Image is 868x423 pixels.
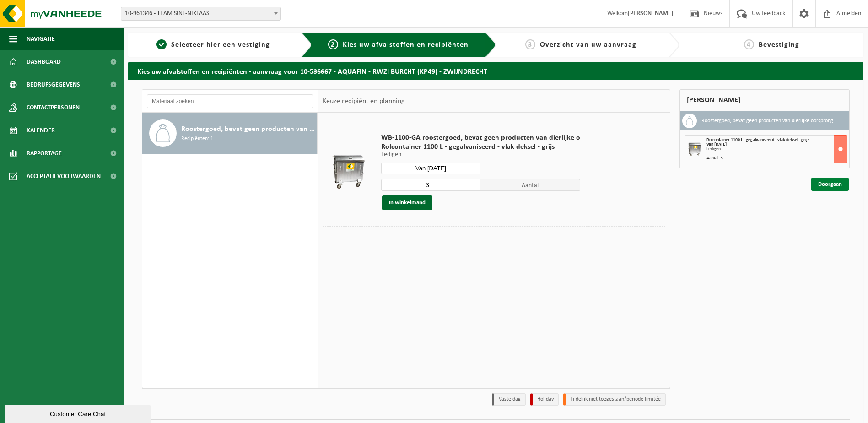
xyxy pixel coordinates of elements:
div: [PERSON_NAME] [679,89,850,111]
button: In winkelmand [382,195,432,210]
span: 2 [328,39,338,49]
a: 1Selecteer hier een vestiging [133,39,294,50]
span: Selecteer hier een vestiging [171,41,270,49]
span: Dashboard [27,50,61,73]
input: Selecteer datum [381,163,481,174]
span: WB-1100-GA roostergoed, bevat geen producten van dierlijke o [381,133,580,142]
a: Doorgaan [811,178,849,191]
h2: Kies uw afvalstoffen en recipiënten - aanvraag voor 10-536667 - AQUAFIN - RWZI BURCHT (KP49) - ZW... [128,62,863,80]
span: 10-961346 - TEAM SINT-NIKLAAS [121,7,280,20]
span: Bevestiging [759,41,799,49]
span: Bedrijfsgegevens [27,73,80,96]
li: Vaste dag [492,393,526,406]
span: Contactpersonen [27,96,80,119]
span: Aantal [480,179,580,191]
div: Ledigen [706,147,847,152]
span: Overzicht van uw aanvraag [540,41,636,49]
p: Ledigen [381,152,580,158]
div: Keuze recipiënt en planning [318,90,410,113]
span: 4 [744,39,754,49]
div: Aantal: 3 [706,156,847,161]
span: Recipiënten: 1 [181,135,213,143]
h3: Roostergoed, bevat geen producten van dierlijke oorsprong [701,114,833,128]
button: Roostergoed, bevat geen producten van dierlijke oorsprong Recipiënten: 1 [142,113,318,154]
span: 10-961346 - TEAM SINT-NIKLAAS [121,7,281,21]
iframe: chat widget [5,403,153,423]
input: Materiaal zoeken [147,94,313,108]
span: Navigatie [27,27,55,50]
span: Rolcontainer 1100 L - gegalvaniseerd - vlak deksel - grijs [706,137,809,142]
span: Acceptatievoorwaarden [27,165,101,188]
strong: Van [DATE] [706,142,727,147]
span: 1 [156,39,167,49]
span: Kies uw afvalstoffen en recipiënten [343,41,469,49]
span: 3 [525,39,535,49]
li: Holiday [530,393,559,406]
span: Rolcontainer 1100 L - gegalvaniseerd - vlak deksel - grijs [381,142,580,152]
span: Rapportage [27,142,62,165]
span: Kalender [27,119,55,142]
span: Roostergoed, bevat geen producten van dierlijke oorsprong [181,124,315,135]
li: Tijdelijk niet toegestaan/période limitée [563,393,666,406]
strong: [PERSON_NAME] [628,10,674,17]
